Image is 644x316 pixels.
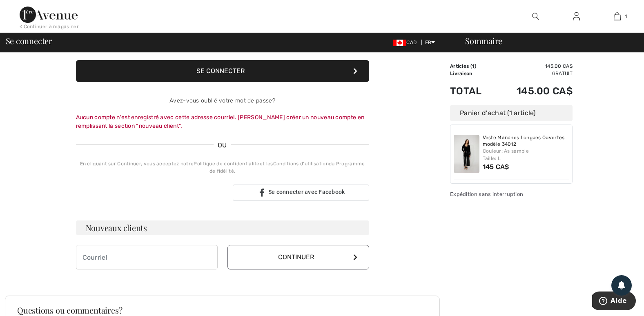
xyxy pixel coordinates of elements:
[72,184,230,202] iframe: Bouton "Se connecter avec Google"
[393,40,406,46] img: Canadian Dollar
[483,163,509,171] span: 145 CA$
[76,60,369,82] button: Se connecter
[268,189,345,195] span: Se connecter avec Facebook
[450,62,494,70] td: Articles ( )
[6,37,52,45] span: Se connecter
[76,220,369,235] h3: Nouveaux clients
[573,11,580,21] img: Mes infos
[450,190,573,198] div: Expédition sans interruption
[483,135,569,147] a: Veste Manches Longues Ouvertes modèle 34012
[76,160,369,175] div: En cliquant sur Continuer, vous acceptez notre et les du Programme de fidélité.
[169,97,275,104] a: Avez-vous oublié votre mot de passe?
[450,70,494,77] td: Livraison
[455,37,639,45] div: Sommaire
[472,63,475,69] span: 1
[20,23,79,30] div: < Continuer à magasiner
[494,77,573,105] td: 145.00 CA$
[614,11,621,21] img: Mon panier
[20,7,78,23] img: 1ère Avenue
[483,147,569,162] div: Couleur: As sample Taille: L
[393,40,420,45] span: CAD
[425,40,435,45] span: FR
[625,13,627,20] span: 1
[566,11,586,22] a: Se connecter
[194,161,259,167] a: Politique de confidentialité
[17,306,428,314] h3: Questions ou commentaires?
[592,292,636,312] iframe: Ouvre un widget dans lequel vous pouvez trouver plus d’informations
[450,105,573,121] div: Panier d'achat (1 article)
[214,140,231,150] span: OU
[76,113,369,130] div: Aucun compte n'est enregistré avec cette adresse courriel. [PERSON_NAME] créer un nouveau compte ...
[450,77,494,105] td: Total
[76,245,218,269] input: Courriel
[494,70,573,77] td: Gratuit
[532,11,539,21] img: recherche
[227,245,369,269] button: Continuer
[494,62,573,70] td: 145.00 CA$
[233,185,369,201] a: Se connecter avec Facebook
[597,11,637,21] a: 1
[454,135,479,173] img: Veste Manches Longues Ouvertes modèle 34012
[273,161,329,167] a: Conditions d'utilisation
